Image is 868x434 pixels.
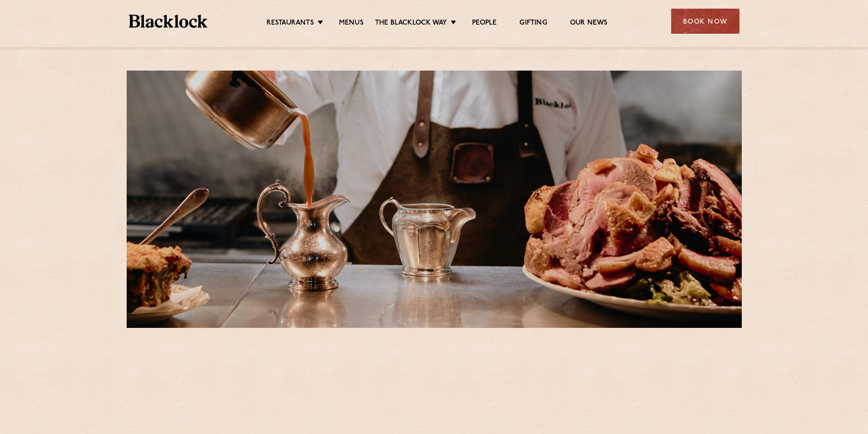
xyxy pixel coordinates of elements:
[375,19,447,29] a: The Blacklock Way
[671,9,740,34] div: Book Now
[472,19,497,29] a: People
[129,15,208,28] img: BL_Textured_Logo-footer-cropped.svg
[267,19,314,29] a: Restaurants
[519,19,547,29] a: Gifting
[339,19,364,29] a: Menus
[570,19,608,29] a: Our News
